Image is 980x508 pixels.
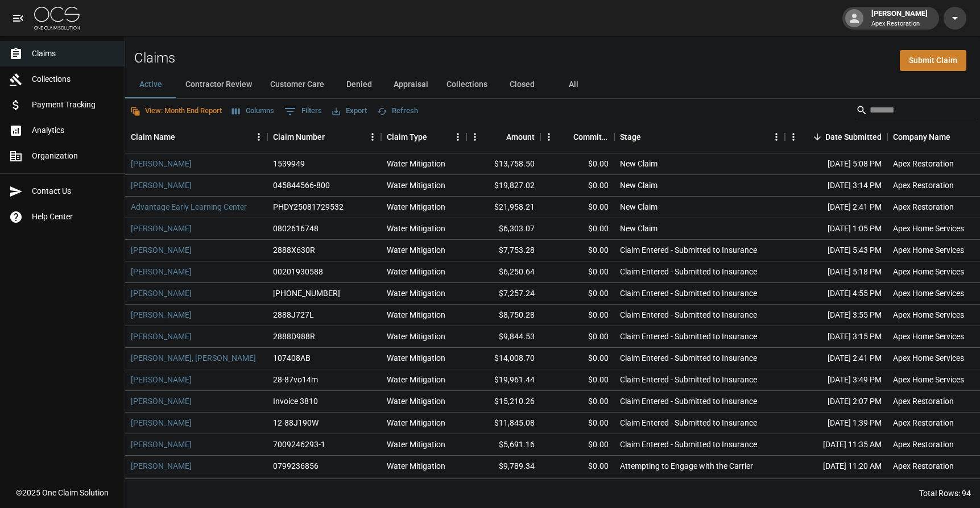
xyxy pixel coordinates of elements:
[548,71,599,98] button: All
[466,477,540,499] div: $14,345.82
[250,128,267,145] button: Menu
[466,261,540,283] div: $6,250.64
[540,456,614,477] div: $0.00
[809,129,825,145] button: Sort
[387,266,445,277] div: Water Mitigation
[131,121,175,153] div: Claim Name
[785,218,887,240] div: [DATE] 1:05 PM
[273,266,323,277] div: 00201930588
[466,218,540,240] div: $6,303.07
[273,439,325,450] div: 7009246293-1
[540,348,614,369] div: $0.00
[374,102,421,120] button: Refresh
[131,395,192,407] a: [PERSON_NAME]
[506,121,535,153] div: Amount
[325,129,341,145] button: Sort
[540,175,614,197] div: $0.00
[785,261,887,283] div: [DATE] 5:18 PM
[950,129,966,145] button: Sort
[540,477,614,499] div: $0.00
[466,369,540,391] div: $19,961.44
[785,456,887,477] div: [DATE] 11:20 AM
[893,288,964,299] div: Apex Home Services
[131,266,192,277] a: [PERSON_NAME]
[641,129,657,145] button: Sort
[273,395,318,407] div: Invoice 3810
[893,331,964,342] div: Apex Home Services
[7,7,30,30] button: open drawer
[273,374,318,385] div: 28-87vo14m
[381,121,466,153] div: Claim Type
[620,395,757,407] div: Claim Entered - Submitted to Insurance
[466,391,540,413] div: $15,210.26
[267,121,381,153] div: Claim Number
[131,331,192,342] a: [PERSON_NAME]
[273,244,315,256] div: 2888X630R
[540,121,614,153] div: Committed Amount
[131,417,192,428] a: [PERSON_NAME]
[131,309,192,320] a: [PERSON_NAME]
[125,71,980,98] div: dynamic tabs
[573,121,609,153] div: Committed Amount
[540,305,614,326] div: $0.00
[387,331,445,342] div: Water Mitigation
[867,8,932,28] div: [PERSON_NAME]
[175,129,191,145] button: Sort
[620,417,757,428] div: Claim Entered - Submitted to Insurance
[387,395,445,407] div: Water Mitigation
[131,460,192,472] a: [PERSON_NAME]
[785,434,887,456] div: [DATE] 11:35 AM
[893,374,964,385] div: Apex Home Services
[131,439,192,450] a: [PERSON_NAME]
[387,309,445,320] div: Water Mitigation
[785,305,887,326] div: [DATE] 3:55 PM
[329,102,370,120] button: Export
[540,128,557,145] button: Menu
[900,50,966,71] a: Submit Claim
[387,352,445,364] div: Water Mitigation
[620,158,658,169] div: New Claim
[893,395,954,407] div: Apex Restoration
[273,309,314,320] div: 2888J727L
[466,240,540,261] div: $7,753.28
[32,211,115,223] span: Help Center
[32,150,115,162] span: Organization
[131,223,192,234] a: [PERSON_NAME]
[893,223,964,234] div: Apex Home Services
[364,128,381,145] button: Menu
[893,244,964,256] div: Apex Home Services
[871,19,928,29] p: Apex Restoration
[131,288,192,299] a: [PERSON_NAME]
[620,121,641,153] div: Stage
[620,201,658,213] div: New Claim
[273,121,325,153] div: Claim Number
[466,456,540,477] div: $9,789.34
[620,288,757,299] div: Claim Entered - Submitted to Insurance
[387,244,445,256] div: Water Mitigation
[437,71,497,98] button: Collections
[273,331,315,342] div: 2888D988R
[273,201,344,213] div: PHDY25081729532
[540,261,614,283] div: $0.00
[387,180,445,191] div: Water Mitigation
[490,129,506,145] button: Sort
[497,71,548,98] button: Closed
[540,197,614,218] div: $0.00
[893,352,964,364] div: Apex Home Services
[893,439,954,450] div: Apex Restoration
[466,348,540,369] div: $14,008.70
[16,487,109,498] div: © 2025 One Claim Solution
[785,348,887,369] div: [DATE] 2:41 PM
[387,439,445,450] div: Water Mitigation
[893,201,954,213] div: Apex Restoration
[32,73,115,85] span: Collections
[893,266,964,277] div: Apex Home Services
[785,153,887,175] div: [DATE] 5:08 PM
[620,309,757,320] div: Claim Entered - Submitted to Insurance
[134,50,175,66] h2: Claims
[261,71,333,98] button: Customer Care
[387,374,445,385] div: Water Mitigation
[540,240,614,261] div: $0.00
[387,288,445,299] div: Water Mitigation
[893,460,954,472] div: Apex Restoration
